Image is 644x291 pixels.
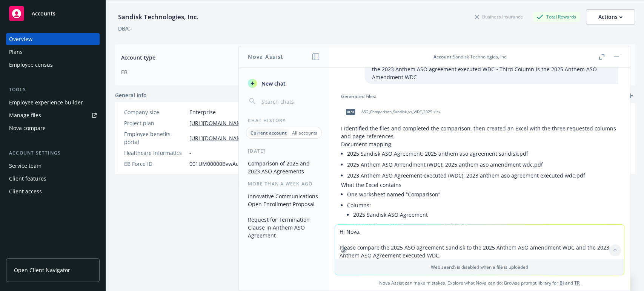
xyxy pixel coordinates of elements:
[189,134,246,142] a: [URL][DOMAIN_NAME]
[586,9,635,25] button: Actions
[9,122,46,134] div: Nova compare
[346,109,355,115] span: xlsx
[9,59,53,71] div: Employee census
[347,170,618,181] li: 2023 Anthem ASO Agreement executed (WDC): 2023 anthem aso agreement executed wdc.pdf
[121,54,366,61] span: Account type
[341,140,618,148] p: Document mapping
[260,80,286,87] span: New chat
[248,53,283,61] h1: Nova Assist
[9,109,41,121] div: Manage files
[124,160,186,168] div: EB Force ID
[332,275,627,291] span: Nova Assist can make mistakes. Explore what Nova can do: Browse prompt library for and
[115,12,201,22] div: Sandisk Technologies, Inc.
[115,91,147,99] span: General info
[347,200,618,244] li: Columns:
[189,119,246,127] a: [URL][DOMAIN_NAME]
[6,109,100,121] a: Manage files
[361,109,440,114] span: ASO_Comparison_Sandisk_vs_WDC_2025.xlsx
[433,54,452,60] span: Account
[239,148,329,154] div: [DATE]
[245,213,323,242] button: Request for Termination Clause in Anthem ASO Agreement
[6,185,100,198] a: Client access
[353,220,618,231] li: 2023 Anthem ASO Agreement executed WDC
[124,108,186,116] div: Company size
[6,122,100,134] a: Nova compare
[9,160,41,172] div: Service team
[341,103,442,121] div: xlsxASO_Comparison_Sandisk_vs_WDC_2025.xlsx
[251,130,287,136] p: Current account
[6,46,100,58] a: Plans
[6,3,100,24] a: Accounts
[189,160,246,168] span: 001UM00000BvwAcYAJ
[6,33,100,45] a: Overview
[245,190,323,210] button: Innovative Communications Open Enrollment Proposal
[347,159,618,170] li: 2025 Anthem ASO Amendment (WDC): 2025 anthem aso amendment wdc.pdf
[341,124,618,140] p: I identified the files and completed the comparison, then created an Excel with the three request...
[340,264,619,270] p: Web search is disabled when a file is uploaded
[598,10,622,24] div: Actions
[124,119,186,127] div: Project plan
[6,149,100,157] div: Account settings
[189,108,216,116] span: Enterprise
[245,77,323,90] button: New chat
[121,68,366,76] span: EB
[626,91,635,100] a: add
[347,189,618,200] li: One worksheet named “Comparison”
[292,130,317,136] p: All accounts
[471,12,527,21] div: Business Insurance
[347,148,618,159] li: 2025 Sandisk ASO Agreement: 2025 anthem aso agreement sandisk.pdf
[6,86,100,93] div: Tools
[574,280,580,286] a: TR
[124,149,186,157] div: Healthcare Informatics
[341,181,618,189] p: What the Excel contains
[533,12,580,21] div: Total Rewards
[433,54,507,60] div: : Sandisk Technologies, Inc.
[124,130,186,146] div: Employee benefits portal
[559,280,564,286] a: BI
[189,149,191,157] span: -
[9,96,83,109] div: Employee experience builder
[341,93,618,100] div: Generated Files:
[260,96,320,107] input: Search chats
[9,185,42,198] div: Client access
[6,59,100,71] a: Employee census
[14,266,70,274] span: Open Client Navigator
[353,209,618,220] li: 2025 Sandisk ASO Agreement
[6,96,100,109] a: Employee experience builder
[9,173,46,185] div: Client features
[239,181,329,187] div: More than a week ago
[239,117,329,124] div: Chat History
[245,157,323,178] button: Comparison of 2025 and 2023 ASO Agreements
[118,25,132,32] div: DBA: -
[6,173,100,185] a: Client features
[9,33,32,45] div: Overview
[32,11,55,17] span: Accounts
[6,160,100,172] a: Service team
[9,46,23,58] div: Plans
